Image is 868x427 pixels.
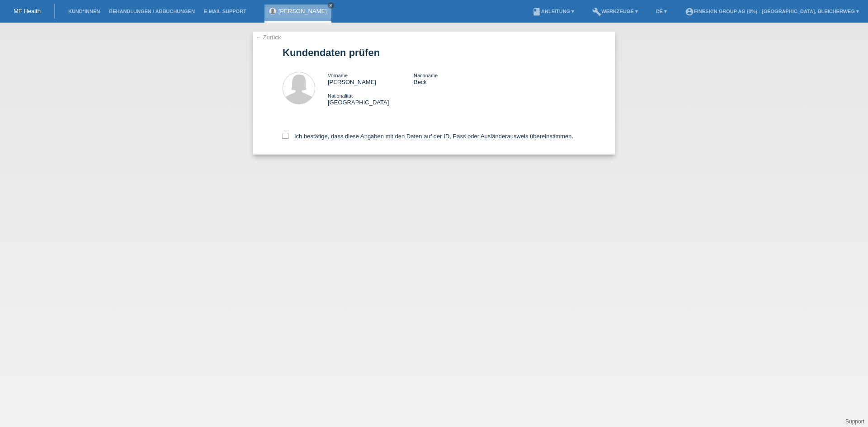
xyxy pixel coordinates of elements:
a: Behandlungen / Abbuchungen [104,9,199,14]
a: Kund*innen [64,9,104,14]
span: Vorname [328,73,348,78]
a: MF Health [14,8,41,14]
a: DE ▾ [651,9,671,14]
div: [PERSON_NAME] [328,72,414,85]
h1: Kundendaten prüfen [283,47,585,58]
span: Nationalität [328,93,353,99]
a: buildWerkzeuge ▾ [588,9,642,14]
i: close [329,3,333,8]
a: close [328,2,334,9]
div: Beck [414,72,500,85]
a: Support [845,418,864,425]
span: Nachname [414,73,438,78]
label: Ich bestätige, dass diese Angaben mit den Daten auf der ID, Pass oder Ausländerausweis übereinsti... [283,133,573,140]
i: book [532,7,541,16]
a: account_circleFineSkin Group AG (0%) - [GEOGRAPHIC_DATA], Bleicherweg ▾ [680,9,863,14]
i: build [592,7,601,16]
a: ← Zurück [255,34,281,41]
div: [GEOGRAPHIC_DATA] [328,92,414,106]
a: [PERSON_NAME] [278,8,327,14]
a: E-Mail Support [199,9,251,14]
a: bookAnleitung ▾ [528,9,579,14]
i: account_circle [685,7,694,16]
